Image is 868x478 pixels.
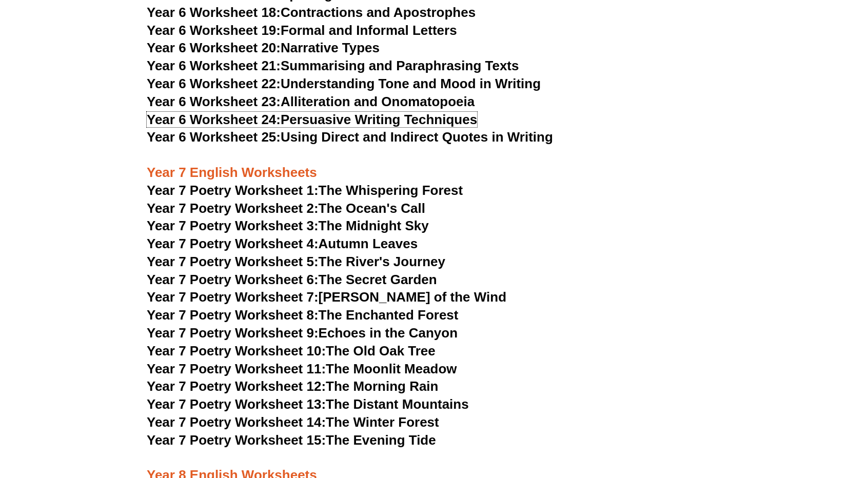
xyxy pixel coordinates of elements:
a: Year 7 Poetry Worksheet 9:Echoes in the Canyon [147,325,458,341]
a: Year 7 Poetry Worksheet 13:The Distant Mountains [147,396,469,412]
span: Year 7 Poetry Worksheet 5: [147,254,319,269]
a: Year 6 Worksheet 19:Formal and Informal Letters [147,23,457,38]
h3: Year 7 English Worksheets [147,147,721,182]
a: Year 6 Worksheet 25:Using Direct and Indirect Quotes in Writing [147,129,553,145]
span: Year 7 Poetry Worksheet 4: [147,236,319,251]
a: Year 6 Worksheet 18:Contractions and Apostrophes [147,5,476,20]
a: Year 7 Poetry Worksheet 1:The Whispering Forest [147,183,463,198]
span: Year 7 Poetry Worksheet 2: [147,201,319,216]
a: Year 6 Worksheet 22:Understanding Tone and Mood in Writing [147,76,541,91]
span: Year 6 Worksheet 25: [147,129,281,145]
a: Year 7 Poetry Worksheet 15:The Evening Tide [147,432,436,448]
span: Year 7 Poetry Worksheet 14: [147,414,326,430]
span: Year 7 Poetry Worksheet 7: [147,289,319,305]
span: Year 7 Poetry Worksheet 6: [147,272,319,287]
a: Year 7 Poetry Worksheet 5:The River's Journey [147,254,445,269]
span: Year 6 Worksheet 22: [147,76,281,91]
span: Year 7 Poetry Worksheet 13: [147,396,326,412]
span: Year 7 Poetry Worksheet 11: [147,361,326,376]
span: Year 6 Worksheet 18: [147,5,281,20]
span: Year 7 Poetry Worksheet 15: [147,432,326,448]
iframe: Chat Widget [697,362,868,478]
a: Year 7 Poetry Worksheet 4:Autumn Leaves [147,236,418,251]
a: Year 7 Poetry Worksheet 6:The Secret Garden [147,272,437,287]
a: Year 7 Poetry Worksheet 14:The Winter Forest [147,414,439,430]
span: Year 6 Worksheet 19: [147,23,281,38]
a: Year 7 Poetry Worksheet 3:The Midnight Sky [147,218,429,233]
a: Year 6 Worksheet 21:Summarising and Paraphrasing Texts [147,58,519,73]
span: Year 6 Worksheet 20: [147,40,281,55]
a: Year 6 Worksheet 23:Alliteration and Onomatopoeia [147,94,475,109]
span: Year 6 Worksheet 21: [147,58,281,73]
span: Year 7 Poetry Worksheet 1: [147,183,319,198]
span: Year 7 Poetry Worksheet 8: [147,307,319,323]
span: Year 7 Poetry Worksheet 10: [147,343,326,358]
a: Year 7 Poetry Worksheet 12:The Morning Rain [147,379,438,394]
a: Year 7 Poetry Worksheet 11:The Moonlit Meadow [147,361,457,376]
a: Year 7 Poetry Worksheet 10:The Old Oak Tree [147,343,436,358]
a: Year 7 Poetry Worksheet 7:[PERSON_NAME] of the Wind [147,289,506,305]
a: Year 7 Poetry Worksheet 8:The Enchanted Forest [147,307,458,323]
span: Year 6 Worksheet 23: [147,94,281,109]
a: Year 7 Poetry Worksheet 2:The Ocean's Call [147,201,425,216]
span: Year 6 Worksheet 24: [147,112,281,127]
span: Year 7 Poetry Worksheet 12: [147,379,326,394]
a: Year 6 Worksheet 20:Narrative Types [147,40,380,55]
span: Year 7 Poetry Worksheet 3: [147,218,319,233]
a: Year 6 Worksheet 24:Persuasive Writing Techniques [147,112,477,127]
span: Year 7 Poetry Worksheet 9: [147,325,319,341]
